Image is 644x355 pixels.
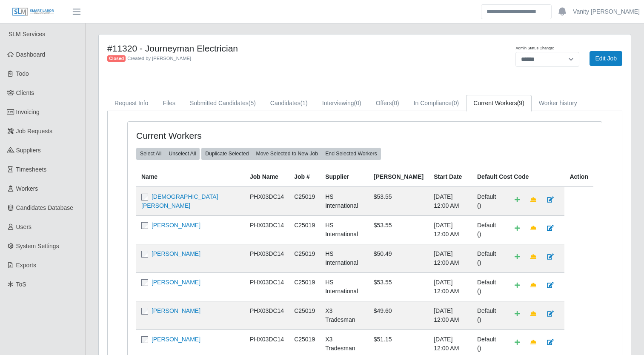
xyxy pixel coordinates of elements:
span: (0) [452,100,459,106]
span: (0) [354,100,361,106]
a: Make Team Lead [525,306,542,321]
span: (0) [392,100,399,106]
span: Created by [PERSON_NAME] [127,56,191,61]
span: Candidates Database [16,204,74,211]
span: Closed [107,55,126,62]
a: Add Default Cost Code [509,249,525,264]
input: Search [481,4,552,19]
a: Add Default Cost Code [509,192,525,207]
td: X3 Tradesman [320,301,369,329]
span: Dashboard [16,51,46,58]
h4: #11320 - Journeyman Electrician [107,43,402,54]
th: Default Cost Code [472,167,564,187]
td: PHX03DC14 [245,301,289,329]
td: [DATE] 12:00 AM [429,272,472,301]
span: Clients [16,89,34,96]
span: (1) [301,100,308,106]
th: Job # [289,167,320,187]
a: [DEMOGRAPHIC_DATA][PERSON_NAME] [141,193,218,209]
label: Admin Status Change: [515,46,554,52]
span: Suppliers [16,147,41,154]
span: Invoicing [16,109,40,115]
a: Make Team Lead [525,192,542,207]
button: Move Selected to New Job [252,148,322,160]
button: Select All [136,148,165,160]
th: Supplier [320,167,369,187]
img: SLM Logo [12,7,54,17]
td: PHX03DC14 [245,187,289,216]
span: Users [16,223,32,230]
td: Default () [472,244,504,272]
a: Submitted Candidates [183,95,263,112]
button: Unselect All [165,148,200,160]
a: Interviewing [315,95,369,112]
span: (9) [517,100,524,106]
button: End Selected Workers [321,148,381,160]
td: PHX03DC14 [245,272,289,301]
a: Add Default Cost Code [509,306,525,321]
button: Duplicate Selected [201,148,252,160]
td: [DATE] 12:00 AM [429,301,472,329]
span: SLM Services [9,31,45,37]
a: [PERSON_NAME] [152,250,200,257]
th: Start Date [429,167,472,187]
a: Request Info [107,95,155,112]
a: Edit Job [590,51,622,66]
td: Default () [472,301,504,329]
div: bulk actions [201,148,381,160]
span: Job Requests [16,128,53,135]
span: Workers [16,185,38,192]
td: C25019 [289,301,320,329]
td: $50.49 [369,244,429,272]
span: Timesheets [16,166,47,173]
a: Files [155,95,183,112]
td: C25019 [289,215,320,244]
a: [PERSON_NAME] [152,279,200,286]
a: Make Team Lead [525,221,542,236]
td: [DATE] 12:00 AM [429,244,472,272]
span: Exports [16,262,36,269]
a: [PERSON_NAME] [152,222,200,229]
td: PHX03DC14 [245,215,289,244]
a: Add Default Cost Code [509,335,525,350]
h4: Current Workers [136,130,319,141]
span: Todo [16,70,29,77]
a: Make Team Lead [525,278,542,293]
a: Add Default Cost Code [509,278,525,293]
td: $53.55 [369,272,429,301]
td: Default () [472,187,504,216]
td: HS International [320,215,369,244]
th: Job Name [245,167,289,187]
div: bulk actions [136,148,200,160]
span: (5) [249,100,256,106]
a: Worker history [532,95,584,112]
td: C25019 [289,244,320,272]
th: Action [564,167,593,187]
a: Offers [369,95,406,112]
a: Current Workers [466,95,532,112]
td: $49.60 [369,301,429,329]
td: [DATE] 12:00 AM [429,215,472,244]
a: Vanity [PERSON_NAME] [573,7,640,16]
td: [DATE] 12:00 AM [429,187,472,216]
td: HS International [320,187,369,216]
span: ToS [16,281,26,288]
td: PHX03DC14 [245,244,289,272]
a: [PERSON_NAME] [152,336,200,343]
td: Default () [472,215,504,244]
td: C25019 [289,187,320,216]
td: C25019 [289,272,320,301]
th: Name [136,167,245,187]
td: $53.55 [369,215,429,244]
a: Make Team Lead [525,335,542,350]
th: [PERSON_NAME] [369,167,429,187]
a: Candidates [263,95,315,112]
td: HS International [320,272,369,301]
a: [PERSON_NAME] [152,307,200,314]
a: Make Team Lead [525,249,542,264]
span: System Settings [16,243,59,249]
td: Default () [472,272,504,301]
a: In Compliance [406,95,467,112]
td: $53.55 [369,187,429,216]
td: HS International [320,244,369,272]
